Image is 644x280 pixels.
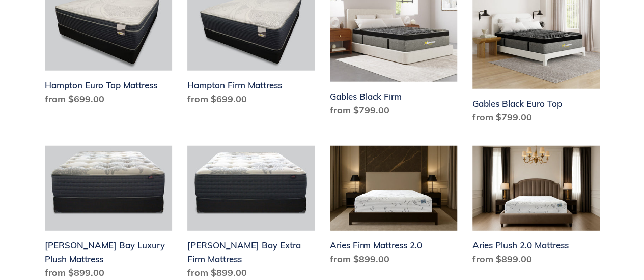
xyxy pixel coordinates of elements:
a: Aries Firm Mattress 2.0 [330,146,457,270]
a: Aries Plush 2.0 Mattress [472,146,600,270]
